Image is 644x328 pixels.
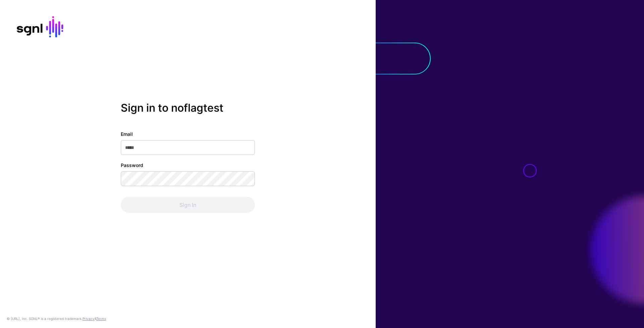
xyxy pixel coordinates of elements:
[7,316,106,321] div: © [URL], Inc. SGNL® is a registered trademark. &
[121,102,255,114] h2: Sign in to noflagtest
[96,317,106,321] a: Terms
[121,162,143,169] label: Password
[121,130,133,138] label: Email
[83,317,95,321] a: Privacy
